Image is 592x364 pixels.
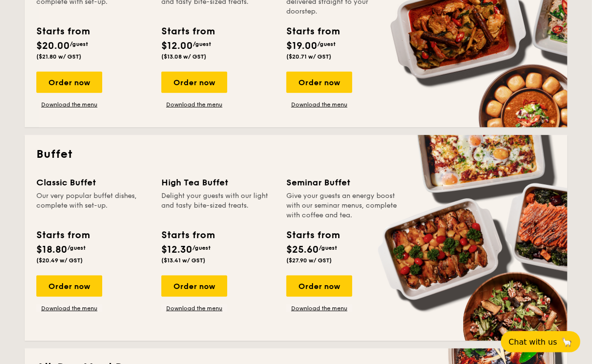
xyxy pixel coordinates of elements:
[67,244,86,251] span: /guest
[36,304,102,312] a: Download the menu
[161,53,206,60] span: ($13.08 w/ GST)
[286,257,332,264] span: ($27.90 w/ GST)
[36,244,67,256] span: $18.80
[286,40,317,52] span: $19.00
[161,191,275,220] div: Delight your guests with our light and tasty bite-sized treats.
[193,41,211,47] span: /guest
[36,40,70,52] span: $20.00
[36,53,81,60] span: ($21.80 w/ GST)
[561,336,573,348] span: 🦙
[36,275,102,297] div: Order now
[36,176,150,189] div: Classic Buffet
[286,176,400,189] div: Seminar Buffet
[192,244,211,251] span: /guest
[286,228,339,243] div: Starts from
[161,101,227,108] a: Download the menu
[36,72,102,93] div: Order now
[286,53,331,60] span: ($20.71 w/ GST)
[36,101,102,108] a: Download the menu
[286,304,352,312] a: Download the menu
[161,244,192,256] span: $12.30
[319,244,337,251] span: /guest
[36,228,89,243] div: Starts from
[161,257,205,264] span: ($13.41 w/ GST)
[286,244,319,256] span: $25.60
[161,72,227,93] div: Order now
[286,101,352,108] a: Download the menu
[286,24,339,39] div: Starts from
[161,228,214,243] div: Starts from
[161,40,193,52] span: $12.00
[286,72,352,93] div: Order now
[286,191,400,220] div: Give your guests an energy boost with our seminar menus, complete with coffee and tea.
[501,331,580,352] button: Chat with us🦙
[509,337,557,347] span: Chat with us
[317,41,336,47] span: /guest
[161,275,227,297] div: Order now
[70,41,88,47] span: /guest
[161,304,227,312] a: Download the menu
[161,24,214,39] div: Starts from
[36,191,150,220] div: Our very popular buffet dishes, complete with set-up.
[36,147,556,162] h2: Buffet
[36,257,83,264] span: ($20.49 w/ GST)
[286,275,352,297] div: Order now
[36,24,89,39] div: Starts from
[161,176,275,189] div: High Tea Buffet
